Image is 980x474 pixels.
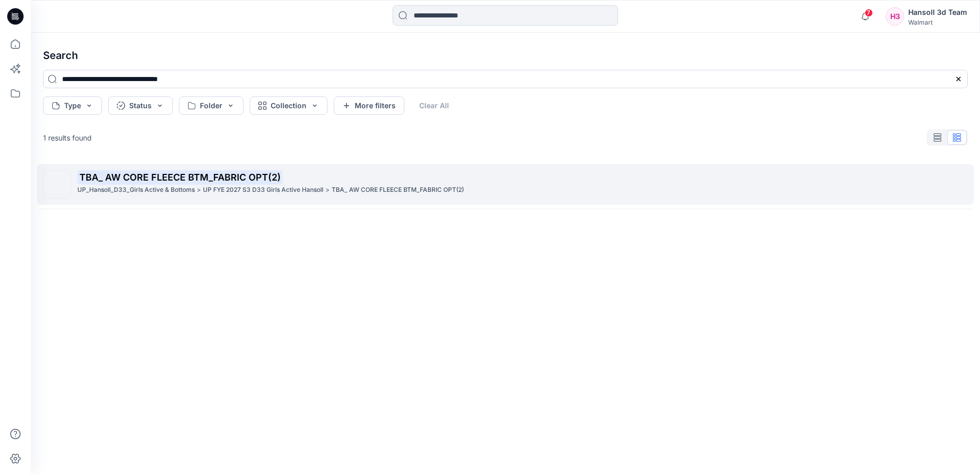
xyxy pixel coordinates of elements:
[179,96,243,115] button: Folder
[77,170,282,184] mark: TBA_ AW CORE FLEECE BTM_FABRIC OPT(2)
[886,7,904,26] div: H3
[250,96,328,115] button: Collection
[35,41,976,70] h4: Search
[77,185,195,195] p: UP_Hansoll_D33_Girls Active & Bottoms
[203,185,323,195] p: UP FYE 2027 S3 D33 Girls Active Hansoll
[325,185,330,195] p: >
[37,164,974,205] a: TBA_ AW CORE FLEECE BTM_FABRIC OPT(2)UP_Hansoll_D33_Girls Active & Bottoms>UP FYE 2027 S3 D33 Gir...
[908,6,967,18] div: Hansoll 3d Team
[332,185,464,195] p: TBA_ AW CORE FLEECE BTM_FABRIC OPT(2)
[108,96,173,115] button: Status
[908,18,967,26] div: Walmart
[197,185,201,195] p: >
[43,96,102,115] button: Type
[865,9,873,17] span: 7
[43,132,92,143] p: 1 results found
[334,96,404,115] button: More filters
